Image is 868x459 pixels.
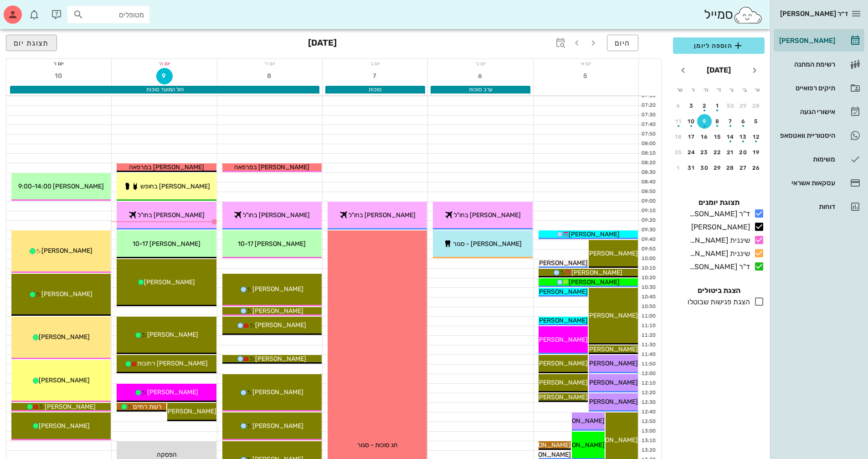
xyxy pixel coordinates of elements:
div: [PERSON_NAME] [688,222,750,233]
span: [PERSON_NAME] בחופש 🩱🩴 [123,183,210,190]
button: 21 [723,145,738,160]
span: [PERSON_NAME] [587,398,638,406]
div: 13:20 [639,447,657,454]
div: 10:20 [639,274,657,282]
span: [PERSON_NAME] בחו"ל ✈️ [128,211,205,219]
h4: תצוגת יומנים [673,197,765,208]
div: 09:40 [639,236,657,244]
div: 10:50 [639,303,657,311]
div: 08:40 [639,178,657,186]
span: [PERSON_NAME] [587,312,638,319]
span: [PERSON_NAME] [554,441,605,449]
button: 25 [671,145,686,160]
button: 31 [684,161,699,175]
button: [DATE] [703,61,734,79]
div: 30 [723,103,738,109]
div: הצגת פגישות שבוטלו [684,297,750,308]
span: [PERSON_NAME] רחובות [137,360,208,367]
span: 9 [157,72,172,80]
div: 08:20 [639,159,657,167]
div: 17 [684,134,699,140]
a: אישורי הגעה [774,101,864,123]
button: 26 [749,161,764,175]
button: תצוגת יום [6,35,57,51]
span: ד״ר [PERSON_NAME] [780,10,848,18]
button: 5 [578,68,594,84]
div: 07:20 [639,102,657,110]
th: ב׳ [739,82,750,98]
button: 14 [723,130,738,144]
div: 07:50 [639,130,657,138]
div: 10:10 [639,265,657,272]
div: 15 [710,134,725,140]
button: 8 [710,114,725,129]
span: [PERSON_NAME] [537,317,588,324]
button: היום [607,35,638,51]
button: 30 [723,99,738,113]
div: 09:10 [639,207,657,215]
div: 29 [736,103,751,109]
th: ה׳ [700,82,712,98]
div: 8 [710,118,725,125]
button: 17 [684,130,699,144]
a: היסטוריית וואטסאפ [774,125,864,146]
span: [PERSON_NAME] [554,417,605,425]
span: [PERSON_NAME] [587,379,638,386]
span: [PERSON_NAME] [537,259,588,267]
div: 3 [684,103,699,109]
th: ד׳ [713,82,724,98]
div: ד"ר [PERSON_NAME] [686,209,750,219]
div: רשימת המתנה [777,61,835,68]
div: 29 [710,165,725,171]
div: 13:10 [639,437,657,445]
div: 07:40 [639,121,657,129]
button: 10 [684,114,699,129]
a: משימות [774,148,864,170]
a: עסקאות אשראי [774,172,864,194]
div: 08:50 [639,188,657,196]
button: 7 [723,114,738,129]
button: 5 [749,114,764,129]
button: 19 [749,145,764,160]
div: 09:20 [639,217,657,224]
span: [PERSON_NAME] [587,345,638,353]
button: 16 [697,130,712,144]
span: [PERSON_NAME] [255,355,306,363]
div: 25 [671,149,686,156]
div: 1 [710,103,725,109]
div: יום ב׳ [428,59,533,68]
div: 23 [697,149,712,156]
button: 28 [723,161,738,175]
span: [PERSON_NAME] בחו"ל ✈️ [234,211,310,219]
span: 5 [578,72,594,80]
div: 10:30 [639,284,657,292]
span: [PERSON_NAME] - סגור 🦷 [444,240,522,248]
button: 4 [671,99,686,113]
a: רשימת המתנה [774,53,864,75]
button: 24 [684,145,699,160]
button: 29 [736,99,751,113]
span: [PERSON_NAME] [39,333,90,341]
div: 5 [749,118,764,125]
span: [PERSON_NAME] [571,269,622,276]
button: 18 [671,130,686,144]
span: [PERSON_NAME] [147,388,198,396]
span: [PERSON_NAME] 9:00-14:00 [18,183,104,190]
div: 11 [671,118,686,125]
div: 28 [723,165,738,171]
span: 6 [473,72,489,80]
button: 1 [671,161,686,175]
h4: הצגת ביטולים [673,285,765,296]
span: [PERSON_NAME] [587,360,638,367]
div: 31 [684,165,699,171]
span: תג [27,7,32,13]
div: 10:40 [639,293,657,301]
button: 30 [697,161,712,175]
div: 19 [749,149,764,156]
div: 24 [684,149,699,156]
span: [PERSON_NAME] במרפאה [129,163,204,171]
button: 9 [697,114,712,129]
div: 11:40 [639,351,657,359]
button: 2 [697,99,712,113]
span: 10 [51,72,67,80]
